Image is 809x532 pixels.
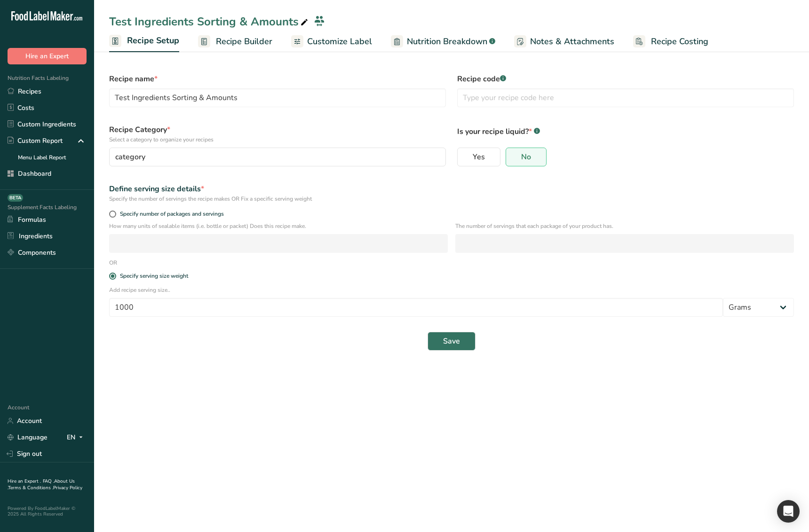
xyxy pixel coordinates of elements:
[109,135,446,144] p: Select a category to organize your recipes
[307,35,372,48] span: Customize Label
[53,485,82,491] a: Privacy Policy
[291,31,372,52] a: Customize Label
[8,478,75,491] a: About Us .
[391,31,495,52] a: Nutrition Breakdown
[116,211,224,218] span: Specify number of packages and servings
[473,152,485,162] span: Yes
[109,286,794,294] p: Add recipe serving size..
[777,500,800,523] div: Open Intercom Messenger
[109,148,446,166] button: category
[8,429,48,446] a: Language
[109,13,310,30] div: Test Ingredients Sorting & Amounts
[633,31,708,52] a: Recipe Costing
[115,151,145,163] span: category
[8,506,87,517] div: Powered By FoodLabelMaker © 2025 All Rights Reserved
[103,258,123,267] div: OR
[457,88,794,107] input: Type your recipe code here
[443,336,460,347] span: Save
[8,136,63,146] div: Custom Report
[109,30,179,53] a: Recipe Setup
[109,298,723,317] input: Type your serving size here
[457,124,794,137] p: Is your recipe liquid?
[514,31,614,52] a: Notes & Attachments
[455,222,794,230] p: The number of servings that each package of your product has.
[407,35,487,48] span: Nutrition Breakdown
[8,194,23,202] div: BETA
[109,73,446,85] label: Recipe name
[428,332,476,351] button: Save
[109,195,794,203] div: Specify the number of servings the recipe makes OR Fix a specific serving weight
[43,478,54,485] a: FAQ .
[127,34,179,47] span: Recipe Setup
[521,152,531,162] span: No
[216,35,272,48] span: Recipe Builder
[651,35,708,48] span: Recipe Costing
[457,73,794,85] label: Recipe code
[120,273,188,280] div: Specify serving size weight
[8,485,53,491] a: Terms & Conditions .
[109,222,448,230] p: How many units of sealable items (i.e. bottle or packet) Does this recipe make.
[8,48,87,64] button: Hire an Expert
[198,31,272,52] a: Recipe Builder
[109,183,794,195] div: Define serving size details
[109,124,446,144] label: Recipe Category
[67,432,87,443] div: EN
[530,35,614,48] span: Notes & Attachments
[109,88,446,107] input: Type your recipe name here
[8,478,41,485] a: Hire an Expert .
